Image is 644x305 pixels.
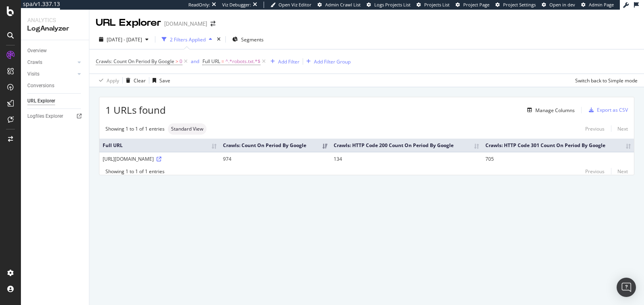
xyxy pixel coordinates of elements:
div: URL Explorer [96,16,161,30]
span: ^.*robots.txt.*$ [225,56,260,67]
th: Crawls: HTTP Code 200 Count On Period By Google: activate to sort column ascending [330,139,482,152]
button: Manage Columns [524,105,575,115]
div: arrow-right-arrow-left [211,21,215,27]
a: URL Explorer [27,97,83,105]
a: Logs Projects List [367,2,411,8]
div: Export as CSV [597,106,628,113]
a: Open in dev [542,2,575,8]
div: Overview [27,47,47,55]
a: Open Viz Editor [270,2,312,8]
span: Segments [241,36,264,43]
div: Clear [134,77,146,84]
div: URL Explorer [27,97,55,105]
div: and [191,58,199,65]
button: Apply [96,74,119,87]
span: Full URL [202,58,220,65]
span: 0 [180,56,182,67]
div: Analytics [27,16,83,24]
button: Switch back to Simple mode [572,74,638,87]
div: Save [159,77,170,84]
div: Open Intercom Messenger [617,278,636,297]
div: Switch back to Simple mode [575,77,638,84]
a: Conversions [27,82,83,90]
button: 2 Filters Applied [159,33,215,46]
span: Projects List [424,2,450,8]
a: Projects List [417,2,450,8]
button: and [191,57,199,65]
div: Logfiles Explorer [27,112,63,121]
span: > [175,58,178,65]
div: Showing 1 to 1 of 1 entries [105,168,165,175]
span: Standard View [171,127,203,131]
a: Visits [27,70,75,78]
td: 134 [330,152,482,166]
div: LogAnalyzer [27,24,83,33]
th: Full URL: activate to sort column ascending [99,139,220,152]
button: Save [149,74,170,87]
a: Logfiles Explorer [27,112,83,121]
a: Project Settings [495,2,536,8]
span: Open Viz Editor [279,2,312,8]
span: Logs Projects List [374,2,411,8]
button: Add Filter Group [303,57,351,66]
span: Admin Crawl List [325,2,361,8]
div: times [215,35,222,43]
a: Admin Page [581,2,614,8]
div: 2 Filters Applied [170,36,206,43]
div: Add Filter [278,58,299,65]
button: Export as CSV [586,104,628,117]
a: Project Page [456,2,489,8]
span: Open in dev [549,2,575,8]
button: [DATE] - [DATE] [96,33,152,46]
span: Project Settings [503,2,536,8]
a: Overview [27,47,83,55]
div: Manage Columns [535,107,575,114]
button: Add Filter [267,57,299,66]
span: [DATE] - [DATE] [107,36,142,43]
span: Crawls: Count On Period By Google [96,58,174,65]
button: Segments [229,33,267,46]
div: [DOMAIN_NAME] [164,20,207,28]
div: Visits [27,70,39,78]
div: Showing 1 to 1 of 1 entries [105,125,165,132]
td: 705 [482,152,634,166]
span: Admin Page [589,2,614,8]
div: [URL][DOMAIN_NAME] [103,156,217,162]
th: Crawls: Count On Period By Google: activate to sort column ascending [220,139,330,152]
span: Project Page [463,2,489,8]
button: Clear [123,74,146,87]
span: = [221,58,224,65]
th: Crawls: HTTP Code 301 Count On Period By Google: activate to sort column ascending [482,139,634,152]
div: Conversions [27,82,54,90]
a: Admin Crawl List [318,2,361,8]
div: neutral label [168,123,206,135]
a: Crawls [27,58,75,67]
div: Viz Debugger: [222,2,251,8]
div: Apply [107,77,119,84]
span: 1 URLs found [105,103,166,117]
div: Crawls [27,58,42,67]
div: ReadOnly: [188,2,210,8]
td: 974 [220,152,330,166]
div: Add Filter Group [314,58,351,65]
